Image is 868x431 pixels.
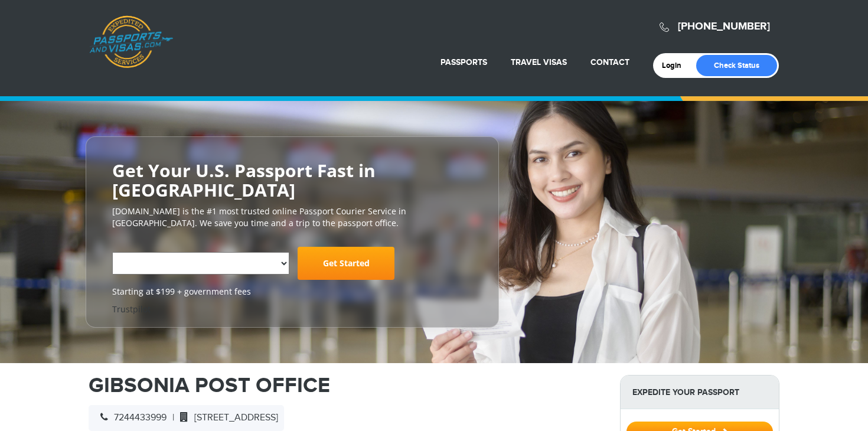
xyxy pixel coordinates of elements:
[112,286,472,298] span: Starting at $199 + government fees
[112,303,151,315] a: Trustpilot
[89,375,602,396] h1: GIBSONIA POST OFFICE
[89,15,173,68] a: Passports & [DOMAIN_NAME]
[678,20,770,33] a: [PHONE_NUMBER]
[440,57,487,67] a: Passports
[298,247,394,280] a: Get Started
[112,161,472,200] h2: Get Your U.S. Passport Fast in [GEOGRAPHIC_DATA]
[662,61,690,70] a: Login
[696,55,777,76] a: Check Status
[511,57,567,67] a: Travel Visas
[621,376,779,409] strong: Expedite Your Passport
[89,405,284,431] div: |
[112,205,472,229] p: [DOMAIN_NAME] is the #1 most trusted online Passport Courier Service in [GEOGRAPHIC_DATA]. We sav...
[174,412,278,423] span: [STREET_ADDRESS]
[94,412,167,423] span: 7244433999
[590,57,629,67] a: Contact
